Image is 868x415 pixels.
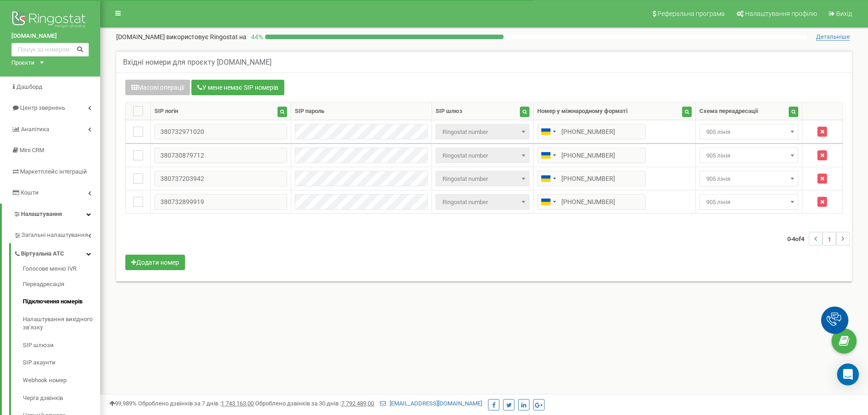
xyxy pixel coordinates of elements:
[538,124,559,139] div: Telephone country code
[537,171,646,186] input: 050 123 4567
[341,400,374,407] u: 7 792 489,00
[836,10,852,17] span: Вихід
[191,80,284,95] button: У мене немає SIP номерів
[787,232,809,246] span: 0-4 4
[21,126,49,133] span: Аналiтика
[291,102,432,120] th: SIP пароль
[436,171,529,186] span: Ringostat number
[23,293,100,311] a: Підключення номерів
[703,149,795,162] span: 905 лінія
[699,124,798,139] span: 905 лінія
[20,147,44,154] span: Mini CRM
[166,33,247,41] span: використовує Ringostat на
[537,124,646,139] input: 050 123 4567
[699,107,758,116] div: Схема переадресації
[11,43,89,56] input: Пошук за номером
[699,148,798,163] span: 905 лінія
[699,171,798,186] span: 905 лінія
[439,126,526,138] span: Ringostat number
[21,189,39,196] span: Кошти
[23,311,100,337] a: Налаштування вихідного зв’язку
[21,231,88,240] span: Загальні налаштування
[123,58,272,67] h5: Вхідні номери для проєкту [DOMAIN_NAME]
[20,104,65,111] span: Центр звернень
[247,32,265,41] p: 44 %
[109,400,137,407] span: 99,989%
[822,232,836,246] li: 1
[21,250,64,258] span: Віртуальна АТС
[154,107,178,116] div: SIP логін
[436,107,462,116] div: SIP шлюз
[538,195,559,209] div: Telephone country code
[2,204,100,225] a: Налаштування
[125,255,185,270] button: Додати номер
[787,223,850,255] nav: ...
[11,32,89,41] a: [DOMAIN_NAME]
[538,171,559,186] div: Telephone country code
[23,372,100,389] a: Webhook номер
[125,80,190,95] button: Масові операції
[657,10,725,17] span: Реферальна програма
[221,400,254,407] u: 1 743 163,00
[11,59,35,67] div: Проєкти
[16,83,42,90] span: Дашборд
[21,210,62,217] span: Налаштування
[537,194,646,210] input: 050 123 4567
[439,173,526,185] span: Ringostat number
[255,400,374,407] span: Оброблено дзвінків за 30 днів :
[837,364,859,385] div: Open Intercom Messenger
[20,168,87,175] span: Маркетплейс інтеграцій
[23,337,100,354] a: SIP шлюзи
[703,173,795,185] span: 905 лінія
[538,148,559,163] div: Telephone country code
[14,225,100,243] a: Загальні налаштування
[23,354,100,372] a: SIP акаунти
[745,10,817,17] span: Налаштування профілю
[699,194,798,210] span: 905 лінія
[436,124,529,139] span: Ringostat number
[537,107,627,116] div: Номер у міжнародному форматі
[23,265,100,276] a: Голосове меню IVR
[380,400,482,407] a: [EMAIL_ADDRESS][DOMAIN_NAME]
[116,32,247,41] p: [DOMAIN_NAME]
[439,149,526,162] span: Ringostat number
[436,148,529,163] span: Ringostat number
[23,389,100,407] a: Черга дзвінків
[14,243,100,262] a: Віртуальна АТС
[439,196,526,209] span: Ringostat number
[138,400,254,407] span: Оброблено дзвінків за 7 днів :
[23,276,100,293] a: Переадресація
[436,194,529,210] span: Ringostat number
[816,33,850,41] span: Детальніше
[795,235,801,243] span: of
[11,9,89,32] img: Ringostat logo
[703,196,795,209] span: 905 лінія
[703,126,795,138] span: 905 лінія
[537,148,646,163] input: 050 123 4567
